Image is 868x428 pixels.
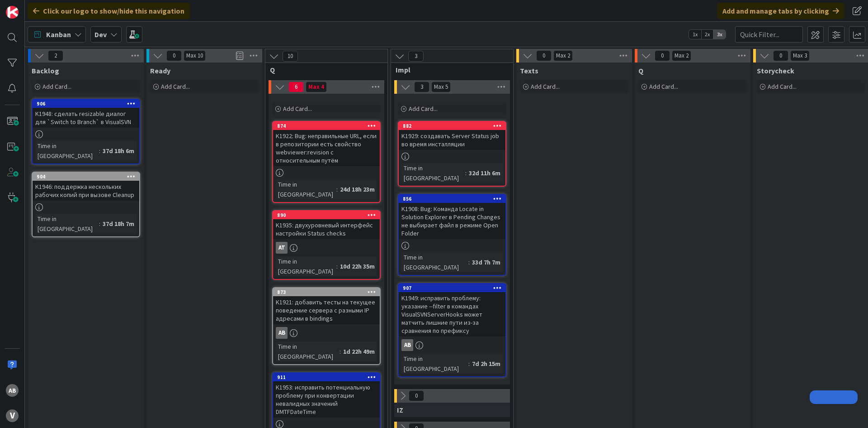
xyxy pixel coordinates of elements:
[403,123,505,129] div: 882
[713,30,726,39] span: 3x
[32,172,140,237] a: 904K1946: поддержка нескольких рабочих копий при вызове CleanupTime in [GEOGRAPHIC_DATA]:37d 18h 7m
[470,257,503,267] div: 33d 7h 7m
[470,359,503,369] div: 7d 2h 15m
[161,82,190,91] span: Add Card...
[33,108,139,128] div: K1948: сделать resizable диалог для `Switch to Branch` в VisualSVN
[401,339,413,351] div: AB
[6,384,19,397] div: AB
[33,100,139,128] div: 906K1948: сделать resizable диалог для `Switch to Branch` в VisualSVN
[273,327,380,339] div: AB
[37,173,139,180] div: 904
[28,3,190,19] div: Click our logo to show/hide this navigation
[272,210,381,280] a: 890K1935: двухуровневый интерфейс настройки Status checksATTime in [GEOGRAPHIC_DATA]:10d 22h 35m
[717,3,844,19] div: Add and manage tabs by clicking
[32,66,59,75] span: Backlog
[768,82,797,91] span: Add Card...
[408,51,424,62] span: 3
[398,283,506,377] a: 907K1949: исправить проблему: указание --filter в командах VisualSVNServerHooks может матчить лиш...
[735,26,803,43] input: Quick Filter...
[340,346,341,356] span: :
[35,214,99,234] div: Time in [GEOGRAPHIC_DATA]
[689,30,701,39] span: 1x
[273,296,380,324] div: K1921: добавить тесты на текущее поведение сервера с разными IP адресами в bindings
[341,346,377,356] div: 1d 22h 49m
[277,212,380,218] div: 890
[399,130,505,150] div: K1929: создавать Server Status job во время инсталляции
[757,66,794,75] span: Storycheck
[288,82,304,92] span: 6
[273,373,380,381] div: 911
[399,339,505,351] div: AB
[403,196,505,202] div: 856
[399,122,505,150] div: 882K1929: создавать Server Status job во время инсталляции
[409,105,438,113] span: Add Card...
[414,82,429,92] span: 3
[33,181,139,201] div: K1946: поддержка нескольких рабочих копий при вызове Cleanup
[398,194,506,276] a: 856K1908: Bug: Команда Locate in Solution Explorer в Pending Changes не выбирает файл в режиме Op...
[273,381,380,418] div: K1953: исправить потенциальную проблему при конвертации невалидных значений DMTFDateTime
[273,122,380,166] div: 874K1922: Bug: неправильные URL, если в репозитории есть свойство webviewer:revision с относитель...
[336,184,338,194] span: :
[399,284,505,292] div: 907
[273,242,380,254] div: AT
[273,211,380,219] div: 890
[401,163,465,183] div: Time in [GEOGRAPHIC_DATA]
[434,85,448,89] div: Max 5
[401,252,468,272] div: Time in [GEOGRAPHIC_DATA]
[277,123,380,129] div: 874
[638,66,643,75] span: Q
[273,211,380,239] div: 890K1935: двухуровневый интерфейс настройки Status checks
[276,179,336,199] div: Time in [GEOGRAPHIC_DATA]
[336,261,338,271] span: :
[270,65,376,74] span: Q
[33,100,139,108] div: 906
[272,287,381,365] a: 873K1921: добавить тесты на текущее поведение сервера с разными IP адресами в bindingsABTime in [...
[6,409,19,422] div: V
[401,354,468,374] div: Time in [GEOGRAPHIC_DATA]
[150,66,170,75] span: Ready
[166,50,182,61] span: 0
[399,292,505,337] div: K1949: исправить проблему: указание --filter в командах VisualSVNServerHooks может матчить лишние...
[465,168,467,178] span: :
[272,121,381,203] a: 874K1922: Bug: неправильные URL, если в репозитории есть свойство webviewer:revision с относитель...
[308,85,324,89] div: Max 4
[399,122,505,130] div: 882
[338,184,377,194] div: 24d 18h 23m
[273,288,380,324] div: 873K1921: добавить тесты на текущее поведение сервера с разными IP адресами в bindings
[35,141,99,161] div: Time in [GEOGRAPHIC_DATA]
[283,105,312,113] span: Add Card...
[409,390,424,401] span: 0
[468,257,470,267] span: :
[793,53,807,58] div: Max 3
[276,341,340,361] div: Time in [GEOGRAPHIC_DATA]
[283,51,298,62] span: 10
[277,289,380,295] div: 873
[655,50,670,61] span: 0
[273,122,380,130] div: 874
[100,146,137,156] div: 37d 18h 6m
[773,50,788,61] span: 0
[273,288,380,296] div: 873
[675,53,689,58] div: Max 2
[556,53,570,58] div: Max 2
[397,405,403,414] span: IZ
[399,195,505,203] div: 856
[467,168,503,178] div: 32d 11h 6m
[276,242,288,254] div: AT
[399,195,505,239] div: 856K1908: Bug: Команда Locate in Solution Explorer в Pending Changes не выбирает файл в режиме Op...
[531,82,560,91] span: Add Card...
[273,219,380,239] div: K1935: двухуровневый интерфейс настройки Status checks
[37,101,139,107] div: 906
[701,30,713,39] span: 2x
[536,50,552,61] span: 0
[398,121,506,187] a: 882K1929: создавать Server Status job во время инсталляцииTime in [GEOGRAPHIC_DATA]:32d 11h 6m
[277,374,380,380] div: 911
[338,261,377,271] div: 10d 22h 35m
[273,130,380,166] div: K1922: Bug: неправильные URL, если в репозитории есть свойство webviewer:revision с относительным...
[399,203,505,239] div: K1908: Bug: Команда Locate in Solution Explorer в Pending Changes не выбирает файл в режиме Open ...
[276,327,288,339] div: AB
[33,173,139,181] div: 904
[403,285,505,291] div: 907
[33,173,139,201] div: 904K1946: поддержка нескольких рабочих копий при вызове Cleanup
[649,82,678,91] span: Add Card...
